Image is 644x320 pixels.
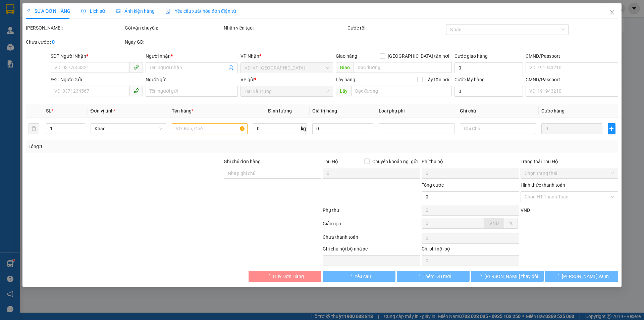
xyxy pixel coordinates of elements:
[354,62,452,73] input: Dọc đường
[423,76,452,83] span: Lấy tận nơi
[521,158,618,165] div: Trạng thái Thu Hộ
[526,52,618,60] div: CMND/Passport
[397,271,470,282] button: Thêm ĐH mới
[525,168,614,178] span: Chọn trạng thái
[26,24,123,32] div: [PERSON_NAME]:
[133,88,139,93] span: phone
[347,24,445,32] div: Cước rồi :
[266,274,273,278] span: loading
[26,8,70,14] span: SỬA ĐƠN HÀNG
[241,53,260,59] span: VP Nhận
[172,123,248,134] input: VD: Bàn, Ghế
[116,8,155,14] span: Ảnh kiện hàng
[336,77,355,82] span: Lấy hàng
[347,274,355,278] span: loading
[146,76,238,83] div: Người gửi
[608,126,615,131] span: plus
[458,104,539,118] th: Ghi chú
[29,123,39,134] button: delete
[521,208,530,213] span: VND
[322,220,421,232] div: Giảm giá
[81,9,86,13] span: clock-circle
[541,123,602,134] input: 0
[224,159,261,164] label: Ghi chú đơn hàng
[454,53,488,59] label: Cước giao hàng
[172,108,194,113] span: Tên hàng
[509,221,513,226] span: %
[116,9,120,13] span: picture
[351,86,452,96] input: Dọc đường
[29,143,249,150] div: Tổng: 1
[125,38,222,46] div: Ngày GD:
[300,123,307,134] span: kg
[608,123,615,134] button: plus
[355,273,371,280] span: Yêu cầu
[95,124,162,134] span: Khác
[385,52,452,60] span: [GEOGRAPHIC_DATA] tận nơi
[423,273,451,280] span: Thêm ĐH mới
[336,62,354,73] span: Giao
[454,86,523,97] input: Cước lấy hàng
[323,245,420,255] div: Ghi chú nội bộ nhà xe
[229,65,234,71] span: user-add
[422,245,519,255] div: Chi phí nội bộ
[562,273,609,280] span: [PERSON_NAME] và In
[241,76,333,83] div: VP gửi
[268,108,292,113] span: Định lượng
[489,221,499,226] span: VND
[245,86,329,96] span: Hai Bà Trưng
[541,108,565,113] span: Cước hàng
[376,104,457,118] th: Loại phụ phí
[323,271,395,282] button: Yêu cầu
[454,77,485,82] label: Cước lấy hàng
[322,233,421,245] div: Chưa thanh toán
[477,274,484,278] span: loading
[521,182,565,188] label: Hình thức thanh toán
[165,9,171,14] img: icon
[51,76,143,83] div: SĐT Người Gửi
[603,3,622,22] button: Close
[224,168,321,179] input: Ghi chú đơn hàng
[526,76,618,83] div: CMND/Passport
[26,9,31,13] span: edit
[370,158,420,165] span: Chuyển khoản ng. gửi
[165,8,236,14] span: Yêu cầu xuất hóa đơn điện tử
[133,64,139,70] span: phone
[26,38,123,46] div: Chưa cước :
[249,271,321,282] button: Hủy Đơn Hàng
[415,274,423,278] span: loading
[609,10,615,15] span: close
[273,273,304,280] span: Hủy Đơn Hàng
[52,39,55,45] b: 0
[454,62,523,73] input: Cước giao hàng
[554,274,562,278] span: loading
[81,8,105,14] span: Lịch sử
[125,24,222,32] div: Gói vận chuyển:
[322,207,421,218] div: Phụ thu
[224,24,346,32] div: Nhân viên tạo:
[46,108,52,113] span: SL
[91,108,116,113] span: Đơn vị tính
[484,273,538,280] span: [PERSON_NAME] thay đổi
[336,53,357,59] span: Giao hàng
[422,158,519,168] div: Phí thu hộ
[471,271,544,282] button: [PERSON_NAME] thay đổi
[422,182,444,188] span: Tổng cước
[336,86,351,96] span: Lấy
[146,52,238,60] div: Người nhận
[545,271,618,282] button: [PERSON_NAME] và In
[312,108,337,113] span: Giá trị hàng
[323,159,338,164] span: Thu Hộ
[51,52,143,60] div: SĐT Người Nhận
[460,123,536,134] input: Ghi Chú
